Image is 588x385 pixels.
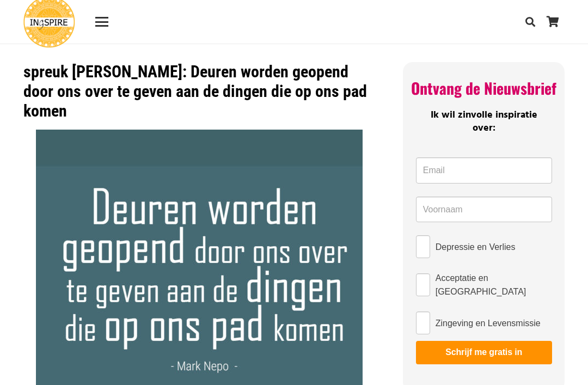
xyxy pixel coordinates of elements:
span: Acceptatie en [GEOGRAPHIC_DATA] [436,271,552,298]
input: Zingeving en Levensmissie [416,311,430,334]
input: Email [416,157,552,184]
a: Zoeken [519,8,541,35]
span: Ontvang de Nieuwsbrief [411,77,556,99]
input: Acceptatie en [GEOGRAPHIC_DATA] [416,273,430,296]
span: Ik wil zinvolle inspiratie over: [431,107,537,136]
h1: spreuk [PERSON_NAME]: Deuren worden geopend door ons over te geven aan de dingen die op ons pad k... [23,62,375,121]
input: Voornaam [416,197,552,223]
a: Menu [88,15,115,28]
button: Schrijf me gratis in [416,341,552,364]
span: Zingeving en Levensmissie [436,316,541,330]
input: Depressie en Verlies [416,235,430,258]
span: Depressie en Verlies [436,240,516,254]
